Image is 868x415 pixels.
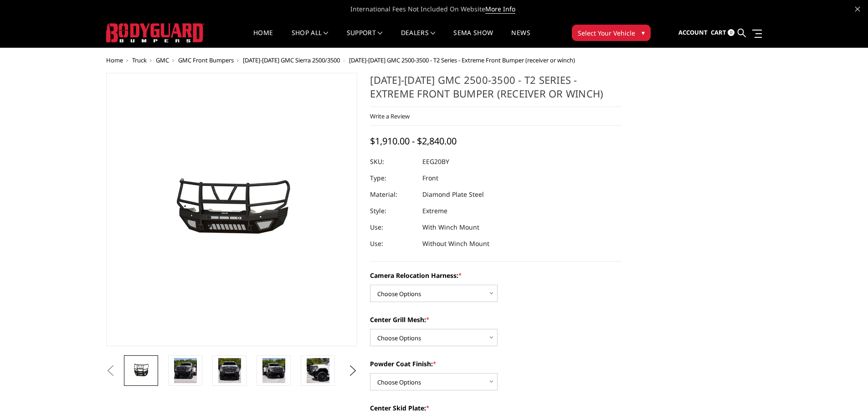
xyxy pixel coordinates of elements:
dd: Without Winch Mount [422,236,489,252]
a: Dealers [401,30,436,47]
span: [DATE]-[DATE] GMC 2500-3500 - T2 Series - Extreme Front Bumper (receiver or winch) [349,56,575,64]
a: Account [678,20,708,45]
span: Cart [711,28,726,36]
a: Cart 0 [711,20,734,45]
dd: With Winch Mount [422,219,479,236]
a: [DATE]-[DATE] GMC Sierra 2500/3500 [243,56,340,64]
a: Support [347,30,383,47]
img: BODYGUARD BUMPERS [106,23,204,42]
a: Home [106,56,123,64]
dt: Style: [370,203,416,219]
label: Camera Relocation Harness: [370,271,621,280]
label: Center Skid Plate: [370,403,621,413]
a: shop all [292,30,329,47]
button: Previous [104,364,118,378]
span: ▾ [642,28,645,37]
span: Account [678,28,708,36]
button: Select Your Vehicle [572,25,651,41]
span: 0 [728,29,734,36]
img: 2020-2023 GMC 2500-3500 - T2 Series - Extreme Front Bumper (receiver or winch) [218,358,241,383]
dt: Material: [370,186,416,203]
label: Center Grill Mesh: [370,315,621,324]
a: Home [253,30,273,47]
label: Powder Coat Finish: [370,359,621,369]
img: 2020-2023 GMC 2500-3500 - T2 Series - Extreme Front Bumper (receiver or winch) [307,358,329,383]
dd: Diamond Plate Steel [422,186,484,203]
span: $1,910.00 - $2,840.00 [370,135,457,147]
dt: Use: [370,219,416,236]
a: News [511,30,530,47]
dt: Use: [370,236,416,252]
a: SEMA Show [453,30,493,47]
img: 2020-2023 GMC 2500-3500 - T2 Series - Extreme Front Bumper (receiver or winch) [174,358,197,383]
button: Next [346,364,360,378]
dd: Extreme [422,203,447,219]
img: 2020-2023 GMC 2500-3500 - T2 Series - Extreme Front Bumper (receiver or winch) [127,358,155,383]
dt: Type: [370,170,416,186]
dt: SKU: [370,154,416,170]
a: 2020-2023 GMC 2500-3500 - T2 Series - Extreme Front Bumper (receiver or winch) [106,73,358,346]
h1: [DATE]-[DATE] GMC 2500-3500 - T2 Series - Extreme Front Bumper (receiver or winch) [370,73,621,107]
a: Truck [132,56,147,64]
dd: EEG20BY [422,154,449,170]
img: 2020-2023 GMC 2500-3500 - T2 Series - Extreme Front Bumper (receiver or winch) [262,358,285,383]
a: GMC Front Bumpers [178,56,234,64]
a: GMC [156,56,169,64]
span: Select Your Vehicle [578,28,635,38]
a: Write a Review [370,112,410,120]
dd: Front [422,170,438,186]
a: More Info [485,5,515,14]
